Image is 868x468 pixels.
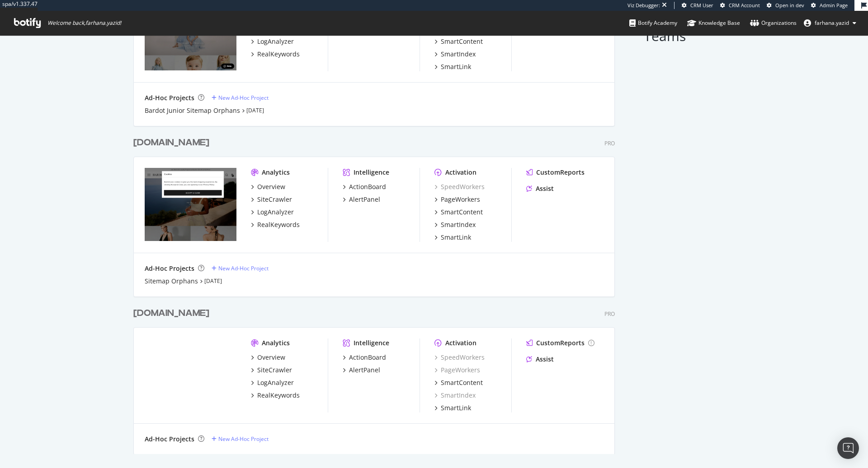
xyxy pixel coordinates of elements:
a: SmartContent [434,378,483,387]
a: SmartLink [434,62,471,71]
div: SmartContent [441,378,483,387]
a: [DATE] [246,107,264,114]
a: LogAnalyzer [251,208,294,217]
a: New Ad-Hoc Project [212,435,269,443]
div: Overview [257,353,285,362]
a: RealKeywords [251,50,300,59]
div: RealKeywords [257,220,300,229]
a: SiteCrawler [251,195,292,204]
a: SmartIndex [434,50,476,59]
div: Organizations [750,19,797,28]
div: ActionBoard [349,353,386,362]
div: RealKeywords [257,50,300,59]
div: PageWorkers [441,195,480,204]
div: ActionBoard [349,182,386,191]
div: SmartIndex [441,220,476,229]
div: SiteCrawler [257,366,292,375]
a: RealKeywords [251,391,300,400]
a: SpeedWorkers [434,182,485,191]
a: Overview [251,182,285,191]
a: CRM User [682,2,713,9]
div: Viz Debugger: [627,2,660,9]
a: [DATE] [204,277,222,285]
div: Analytics [262,168,290,177]
a: SmartContent [434,37,483,46]
a: SiteCrawler [251,366,292,375]
div: Ad-Hoc Projects [145,93,194,102]
a: AlertPanel [343,366,380,375]
span: CRM Account [729,2,760,9]
h2: Teams [644,28,735,43]
a: SpeedWorkers [434,353,485,362]
a: CustomReports [526,338,594,348]
div: Bardot Junior Sitemap Orphans [145,106,240,115]
div: New Ad-Hoc Project [218,435,269,443]
img: bardot.com [145,168,236,241]
a: [DOMAIN_NAME] [133,307,213,320]
div: SmartContent [441,208,483,217]
div: Intelligence [354,168,389,177]
div: AlertPanel [349,195,380,204]
div: SmartLink [441,403,471,412]
div: CustomReports [536,168,585,177]
div: Open Intercom Messenger [837,437,859,459]
a: Admin Page [811,2,848,9]
a: CRM Account [720,2,760,9]
a: LogAnalyzer [251,378,294,387]
a: ActionBoard [343,182,386,191]
div: Assist [536,184,554,193]
a: RealKeywords [251,220,300,229]
div: Ad-Hoc Projects [145,264,194,273]
a: [DOMAIN_NAME] [133,136,213,149]
a: Assist [526,355,554,364]
span: Open in dev [775,2,804,9]
a: PageWorkers [434,195,480,204]
a: SmartIndex [434,391,476,400]
a: PageWorkers [434,366,480,375]
span: farhana.yazid [815,19,849,27]
button: farhana.yazid [797,16,863,30]
a: Sitemap Orphans [145,277,198,286]
div: New Ad-Hoc Project [218,94,269,102]
a: LogAnalyzer [251,37,294,46]
div: AlertPanel [349,366,380,375]
div: Pro [604,139,615,147]
a: Overview [251,353,285,362]
div: Ad-Hoc Projects [145,435,194,444]
div: LogAnalyzer [257,37,294,46]
div: SmartContent [441,37,483,46]
a: Assist [526,184,554,193]
div: Activation [445,338,476,348]
div: LogAnalyzer [257,208,294,217]
div: CustomReports [536,338,585,348]
a: SmartContent [434,208,483,217]
div: Botify Academy [629,19,677,28]
div: SmartLink [441,62,471,71]
div: Analytics [262,338,290,348]
div: SmartLink [441,233,471,242]
a: SmartLink [434,403,471,412]
a: AlertPanel [343,195,380,204]
div: SmartIndex [441,50,476,59]
div: New Ad-Hoc Project [218,264,269,272]
div: Assist [536,355,554,364]
span: Admin Page [820,2,848,9]
a: Knowledge Base [687,11,740,35]
div: RealKeywords [257,391,300,400]
div: LogAnalyzer [257,378,294,387]
div: Pro [604,310,615,318]
a: CustomReports [526,168,585,177]
div: Knowledge Base [687,19,740,28]
a: SmartLink [434,233,471,242]
div: SiteCrawler [257,195,292,204]
span: Welcome back, farhana.yazid ! [47,19,121,27]
div: Intelligence [354,338,389,348]
a: New Ad-Hoc Project [212,94,269,102]
span: CRM User [690,2,713,9]
div: [DOMAIN_NAME] [133,307,209,320]
a: Open in dev [767,2,804,9]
